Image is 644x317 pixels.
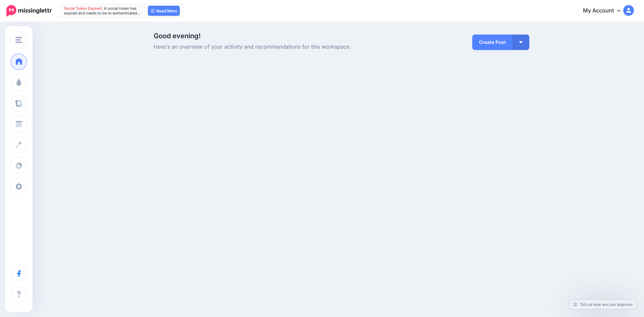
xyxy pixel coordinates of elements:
img: arrow-down-white.png [519,41,523,43]
span: Here's an overview of your activity and recommendations for this workspace. [154,43,401,51]
span: Social Token Expired. [64,6,103,11]
img: menu.png [15,37,22,43]
a: Tell us how we can improve [570,300,636,309]
span: A social token has expired and needs to be re-authenticated… [64,6,141,15]
img: Missinglettr [6,5,52,16]
a: My Account [576,3,634,19]
span: Good evening! [154,32,201,40]
a: Read More [148,6,180,16]
a: Create Post [472,35,513,50]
